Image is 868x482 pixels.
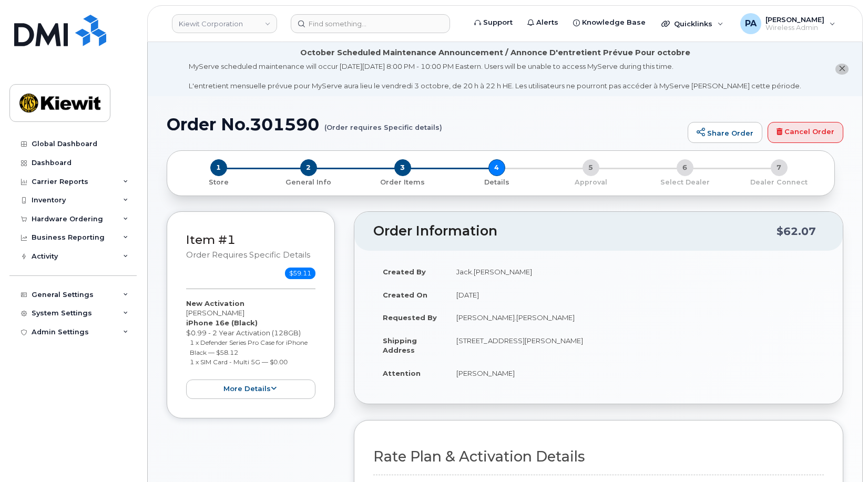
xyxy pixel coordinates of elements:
[383,336,417,355] strong: Shipping Address
[186,299,315,399] div: [PERSON_NAME] $0.99 - 2 Year Activation (128GB)
[383,313,437,322] strong: Requested By
[447,362,824,385] td: [PERSON_NAME]
[447,260,824,283] td: Jack.[PERSON_NAME]
[835,64,849,75] button: close notification
[190,358,288,366] small: 1 x SIM Card - Multi 5G — $0.00
[360,178,445,187] p: Order Items
[447,306,824,329] td: [PERSON_NAME].[PERSON_NAME]
[447,283,824,306] td: [DATE]
[167,115,682,134] h1: Order No.301590
[447,329,824,362] td: [STREET_ADDRESS][PERSON_NAME]
[394,159,411,176] span: 3
[189,61,801,91] div: MyServe scheduled maintenance will occur [DATE][DATE] 8:00 PM - 10:00 PM Eastern. Users will be u...
[777,221,816,241] div: $62.07
[383,369,421,377] strong: Attention
[190,339,308,356] small: 1 x Defender Series Pro Case for iPhone Black — $58.12
[285,268,315,279] span: $59.11
[300,159,317,176] span: 2
[688,122,762,143] a: Share Order
[186,250,310,260] small: Order requires Specific details
[180,178,257,187] p: Store
[768,122,843,143] a: Cancel Order
[176,176,261,187] a: 1 Store
[383,291,427,299] strong: Created On
[186,232,236,247] a: Item #1
[373,224,777,239] h2: Order Information
[355,176,450,187] a: 3 Order Items
[261,176,355,187] a: 2 General Info
[210,159,227,176] span: 1
[324,115,442,131] small: (Order requires Specific details)
[373,449,824,465] h2: Rate Plan & Activation Details
[383,268,426,276] strong: Created By
[186,319,258,327] strong: iPhone 16e (Black)
[300,47,690,58] div: October Scheduled Maintenance Announcement / Annonce D'entretient Prévue Pour octobre
[186,380,315,399] button: more details
[186,299,244,307] strong: New Activation
[265,178,351,187] p: General Info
